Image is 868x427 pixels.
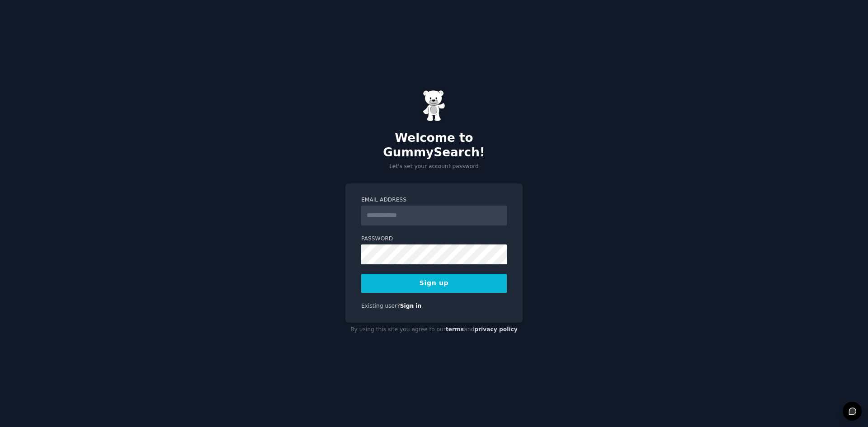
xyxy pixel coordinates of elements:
[361,235,507,243] label: Password
[474,326,518,333] a: privacy policy
[400,303,422,309] a: Sign in
[423,90,445,122] img: Gummy Bear
[345,131,523,160] h2: Welcome to GummySearch!
[345,163,523,171] p: Let's set your account password
[446,326,464,333] a: terms
[361,303,400,309] span: Existing user?
[361,274,507,293] button: Sign up
[361,196,507,204] label: Email Address
[345,323,523,337] div: By using this site you agree to our and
